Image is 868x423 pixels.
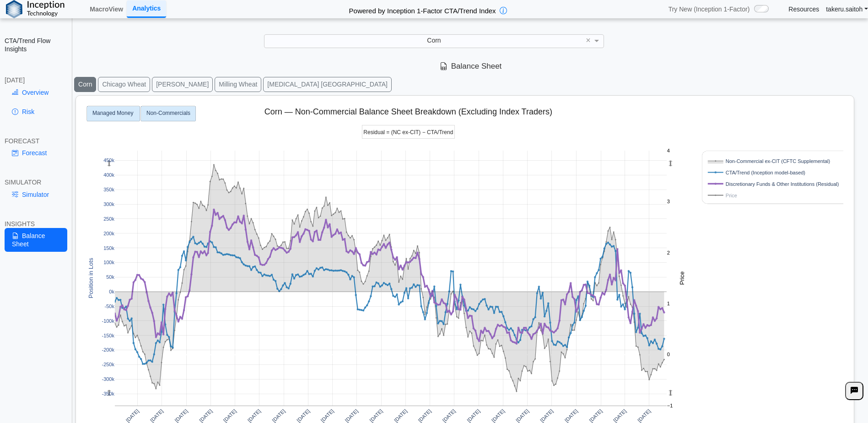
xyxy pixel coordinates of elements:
[263,77,392,92] button: [MEDICAL_DATA] [GEOGRAPHIC_DATA]
[345,3,500,16] h2: Powered by Inception 1-Factor CTA/Trend Index
[127,0,166,17] a: Analytics
[427,37,441,44] span: Corn
[5,145,67,161] a: Forecast
[5,76,67,84] div: [DATE]
[92,110,133,117] text: Managed Money
[215,77,261,92] button: Milling Wheat
[584,35,592,48] span: Clear value
[5,178,67,186] div: SIMULATOR
[669,5,750,13] span: Try New (Inception 1-Factor)
[86,1,127,17] a: MacroView
[5,137,67,145] div: FORECAST
[98,77,150,92] button: Chicago Wheat
[440,62,502,70] span: Balance Sheet
[5,187,67,202] a: Simulator
[146,110,190,117] text: Non-Commercials
[152,77,213,92] button: [PERSON_NAME]
[788,5,819,13] a: Resources
[74,77,96,92] button: Corn
[5,37,67,53] h2: CTA/Trend Flow Insights
[5,85,67,100] a: Overview
[586,36,591,44] span: ×
[5,220,67,228] div: INSIGHTS
[5,104,67,119] a: Risk
[5,228,67,252] a: Balance Sheet
[826,5,868,13] a: takeru.saitoh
